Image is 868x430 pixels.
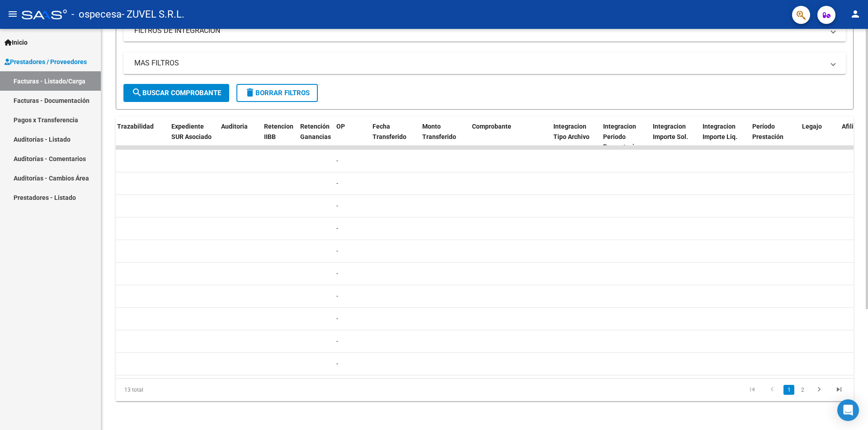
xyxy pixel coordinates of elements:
span: Retención Ganancias [300,123,331,140]
div: Open Intercom Messenger [837,399,859,421]
mat-panel-title: MAS FILTROS [134,58,824,68]
datatable-header-cell: Fecha Transferido [369,117,419,157]
datatable-header-cell: Período Prestación [749,117,798,157]
datatable-header-cell: Retención Ganancias [297,117,333,157]
span: - ospecesa [71,5,122,24]
span: - [336,315,338,322]
span: Integracion Periodo Presentacion [603,123,642,151]
span: Trazabilidad [117,123,154,130]
span: - [336,270,338,277]
span: Integracion Tipo Archivo [553,123,590,140]
span: Fecha Transferido [373,123,406,140]
datatable-header-cell: Integracion Tipo Archivo [550,117,599,157]
mat-panel-title: FILTROS DE INTEGRACION [134,26,824,36]
a: 2 [797,385,808,395]
span: Comprobante [472,123,511,130]
span: Buscar Comprobante [132,89,221,97]
a: go to next page [811,385,828,395]
div: 13 total [116,379,262,401]
span: - [336,247,338,254]
button: Buscar Comprobante [123,84,229,102]
datatable-header-cell: Monto Transferido [419,117,468,157]
datatable-header-cell: Integracion Importe Sol. [649,117,699,157]
span: Retencion IIBB [264,123,293,140]
a: go to first page [744,385,761,395]
span: - [336,202,338,209]
button: Borrar Filtros [236,84,318,102]
span: OP [336,123,345,130]
span: - [336,180,338,187]
span: Integracion Importe Liq. [703,123,737,140]
span: Expediente SUR Asociado [171,123,212,140]
datatable-header-cell: Expediente SUR Asociado [168,117,217,157]
a: go to last page [830,385,848,395]
datatable-header-cell: Comprobante [468,117,550,157]
datatable-header-cell: Legajo [798,117,825,157]
mat-expansion-panel-header: FILTROS DE INTEGRACION [123,20,846,42]
datatable-header-cell: OP [333,117,369,157]
mat-icon: menu [7,9,18,19]
span: Legajo [802,123,822,130]
span: Período Prestación [752,123,783,140]
span: - [336,225,338,232]
span: Inicio [5,37,28,47]
span: Borrar Filtros [245,89,310,97]
datatable-header-cell: Retencion IIBB [260,117,297,157]
datatable-header-cell: Trazabilidad [113,117,168,157]
span: - [336,360,338,367]
span: Monto Transferido [422,123,456,140]
span: - [336,157,338,164]
span: Afiliado [842,123,864,130]
span: Integracion Importe Sol. [653,123,688,140]
li: page 2 [796,382,809,398]
mat-icon: delete [245,87,255,98]
span: Auditoria [221,123,248,130]
mat-icon: person [850,9,861,19]
span: - [336,292,338,300]
span: - ZUVEL S.R.L. [122,5,184,24]
datatable-header-cell: Integracion Importe Liq. [699,117,749,157]
a: 1 [783,385,794,395]
datatable-header-cell: Integracion Periodo Presentacion [599,117,649,157]
mat-expansion-panel-header: MAS FILTROS [123,52,846,74]
span: Prestadores / Proveedores [5,57,87,67]
span: - [336,338,338,345]
mat-icon: search [132,87,142,98]
datatable-header-cell: Auditoria [217,117,260,157]
a: go to previous page [764,385,781,395]
li: page 1 [782,382,796,398]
